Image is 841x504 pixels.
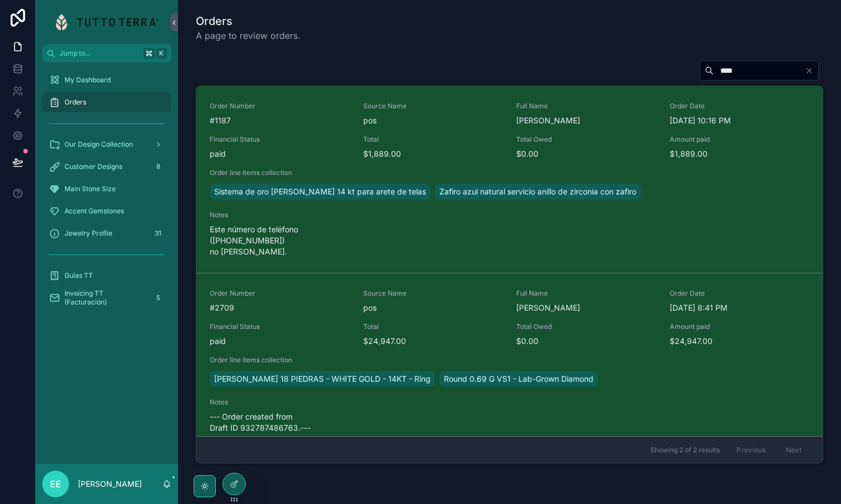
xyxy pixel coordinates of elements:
a: Order Number#1187Source NameposFull Name[PERSON_NAME]Order Date[DATE] 10:16 PMFinancial Statuspai... [196,86,823,273]
a: Orders [42,92,171,112]
a: Jewelry Profile31 [42,223,171,243]
span: $0.00 [516,148,656,159]
span: Order line items collection [210,168,809,177]
span: $0.00 [516,336,656,347]
span: Full Name [516,102,656,111]
span: Our Design Collection [65,140,133,149]
span: $1,889.00 [363,148,503,159]
span: Notes [210,211,350,219]
span: Financial Status [210,322,350,331]
span: paid [210,148,350,159]
span: Showing 2 of 2 results [650,446,720,455]
span: Full Name [516,289,656,298]
span: K [157,49,166,58]
span: Invoicing TT (Facturación) [65,289,147,307]
span: Total [363,322,503,331]
a: Guias TT [42,266,171,286]
span: Order Number [210,102,350,111]
a: [PERSON_NAME] 18 PIEDRAS - WHITE GOLD - 14KT - Ring [210,371,435,387]
span: Round 0.69 G VS1 - Lab-Grown Diamond [444,373,593,385]
span: Main Stone Size [65,184,116,193]
button: Jump to...K [42,44,171,62]
span: #1187 [210,115,350,126]
span: EE [50,477,61,491]
span: [PERSON_NAME] [516,302,656,313]
span: Este número de teléfono ([PHONE_NUMBER]) no [PERSON_NAME]. [210,224,350,257]
div: scrollable content [36,62,178,322]
span: Customer Designs [65,162,122,171]
span: Amount paid [670,135,810,144]
div: 5 [151,291,165,305]
span: [DATE] 8:41 PM [670,302,810,313]
span: paid [210,336,350,347]
img: App logo [55,13,159,31]
span: Amount paid [670,322,810,331]
span: Order Number [210,289,350,298]
span: Order Date [670,102,810,111]
span: Total Owed [516,322,656,331]
span: $24,947.00 [363,336,503,347]
span: Notes [210,398,350,407]
div: 8 [151,160,165,173]
span: Jewelry Profile [65,229,112,238]
span: --- Order created from Draft ID 932787486763.--- [210,411,350,433]
span: #2709 [210,302,350,313]
span: Order line items collection [210,356,809,365]
span: [PERSON_NAME] 18 PIEDRAS - WHITE GOLD - 14KT - Ring [214,373,431,385]
h1: Orders [196,13,300,29]
a: Invoicing TT (Facturación)5 [42,288,171,308]
span: Sistema de oro [PERSON_NAME] 14 kt para arete de telas [214,186,426,197]
span: Order Date [670,289,810,298]
button: Clear [805,66,818,75]
span: pos [363,302,503,313]
p: [PERSON_NAME] [78,478,142,490]
span: My Dashboard [65,76,111,84]
a: Customer Designs8 [42,157,171,177]
span: A page to review orders. [196,29,300,42]
a: Sistema de oro [PERSON_NAME] 14 kt para arete de telas [210,184,431,199]
span: Jump to... [60,49,139,58]
a: Main Stone Size [42,179,171,199]
span: Zafiro azul natural servicio anillo de zirconia con zafiro [439,186,636,197]
a: My Dashboard [42,70,171,90]
span: Guias TT [65,271,93,280]
span: Total Owed [516,135,656,144]
a: Accent Gemstones [42,201,171,221]
span: Financial Status [210,135,350,144]
span: pos [363,115,503,126]
a: Round 0.69 G VS1 - Lab-Grown Diamond [439,371,598,387]
span: Orders [65,98,86,107]
span: Source Name [363,102,503,111]
a: Our Design Collection [42,134,171,154]
span: Accent Gemstones [65,207,124,216]
span: $1,889.00 [670,148,810,159]
a: Order Number#2709Source NameposFull Name[PERSON_NAME]Order Date[DATE] 8:41 PMFinancial Statuspaid... [196,273,823,449]
span: Source Name [363,289,503,298]
span: [DATE] 10:16 PM [670,115,810,126]
span: [PERSON_NAME] [516,115,656,126]
a: Zafiro azul natural servicio anillo de zirconia con zafiro [435,184,641,199]
span: Total [363,135,503,144]
div: 31 [151,227,165,240]
span: $24,947.00 [670,336,810,347]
